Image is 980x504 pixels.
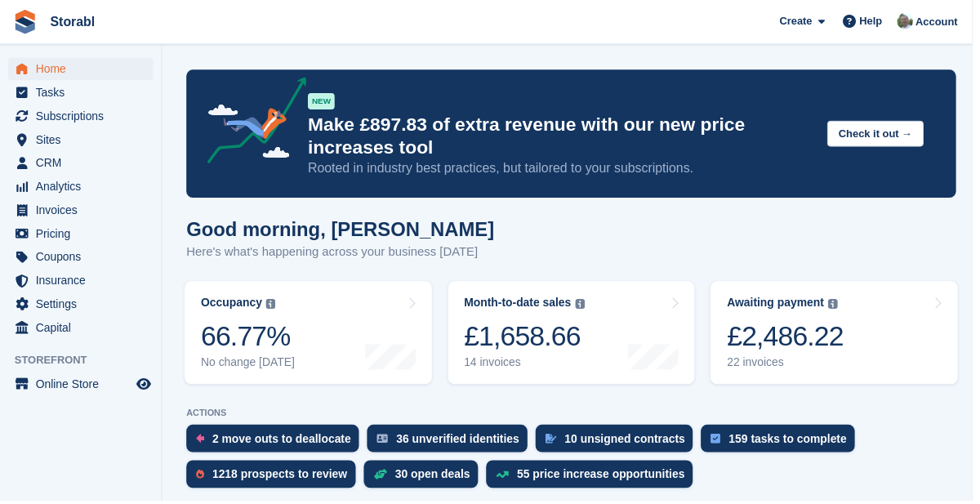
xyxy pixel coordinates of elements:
[188,411,964,421] p: ACTIONS
[733,322,850,355] div: £2,486.22
[214,435,354,448] div: 2 move outs to deallocate
[786,13,818,29] span: Create
[188,428,370,464] a: 2 move outs to deallocate
[734,435,853,448] div: 159 tasks to complete
[36,295,134,318] span: Settings
[716,437,726,447] img: task-75834270c22a3079a89374b754ae025e5fb1db73e45f91037f5363f120a921f8.svg
[8,248,154,270] a: menu
[310,161,821,179] p: Rooted in industry best practices, but tailored to your subscriptions.
[580,301,590,311] img: icon-info-grey-7440780725fd019a000dd9b08b2336e03edf1995a4989e88bcd33f0948082b44.svg
[8,376,154,399] a: menu
[310,114,821,161] p: Make £897.83 of extra revenue with our new price increases tool
[8,176,154,199] a: menu
[36,58,134,81] span: Home
[904,13,920,29] img: Peter Moxon
[500,475,513,482] img: price_increase_opportunities-93ffe204e8149a01c8c9dc8f82e8f89637d9d84a8eef4429ea346261dce0b2c0.svg
[452,283,701,387] a: Month-to-date sales £1,658.66 14 invoices
[36,224,134,247] span: Pricing
[36,271,134,294] span: Insurance
[186,283,435,387] a: Occupancy 66.77% No change [DATE]
[203,298,264,312] div: Occupancy
[370,428,540,464] a: 36 unverified identities
[923,14,965,30] span: Account
[733,298,831,312] div: Awaiting payment
[188,244,498,263] p: Here's what's happening across your business [DATE]
[310,94,337,110] div: NEW
[8,153,154,176] a: menu
[203,359,297,372] div: No change [DATE]
[8,82,154,105] a: menu
[36,176,134,199] span: Analytics
[198,437,206,447] img: move_outs_to_deallocate_icon-f764333ba52eb49d3ac5e1228854f67142a1ed5810a6f6cc68b1a99e826820c5.svg
[8,319,154,341] a: menu
[835,301,844,311] img: icon-info-grey-7440780725fd019a000dd9b08b2336e03edf1995a4989e88bcd33f0948082b44.svg
[8,58,154,81] a: menu
[8,224,154,247] a: menu
[203,322,297,355] div: 66.77%
[716,283,965,387] a: Awaiting payment £2,486.22 22 invoices
[36,376,134,399] span: Online Store
[8,200,154,223] a: menu
[866,13,889,29] span: Help
[36,82,134,105] span: Tasks
[15,355,163,372] span: Storefront
[8,271,154,294] a: menu
[195,78,310,171] img: price-adjustments-announcement-icon-8257ccfd72463d97f412b2fc003d46551f7dbcb40ab6d574587a9cd5c0d94...
[36,153,134,176] span: CRM
[36,200,134,223] span: Invoices
[550,437,561,447] img: contract_signature_icon-13c848040528278c33f63329250d36e43548de30e8caae1d1a13099fd9432cc5.svg
[36,319,134,341] span: Capital
[268,301,278,311] img: icon-info-grey-7440780725fd019a000dd9b08b2336e03edf1995a4989e88bcd33f0948082b44.svg
[380,437,391,447] img: verify_identity-adf6edd0f0f0b5bbfe63781bf79b02c33cf7c696d77639b501bdc392416b5a36.svg
[706,428,870,464] a: 159 tasks to complete
[490,464,706,500] a: 55 price increase opportunities
[36,248,134,270] span: Coupons
[13,10,38,34] img: stora-icon-8386f47178a22dfd0bd8f6a31ec36ba5ce8667c1dd55bd0f319d3a0aa187defe.svg
[198,473,206,483] img: prospect-51fa495bee0391a8d652442698ab0144808aea92771e9ea1ae160a38d050c398.svg
[36,105,134,128] span: Subscriptions
[468,359,590,372] div: 14 invoices
[540,428,707,464] a: 10 unsigned contracts
[188,220,498,242] h1: Good morning, [PERSON_NAME]
[399,435,523,448] div: 36 unverified identities
[367,464,491,500] a: 30 open deals
[521,471,690,484] div: 55 price increase opportunities
[44,8,102,35] a: Storabl
[188,464,367,500] a: 1218 prospects to review
[214,471,350,484] div: 1218 prospects to review
[733,359,850,372] div: 22 invoices
[8,295,154,318] a: menu
[36,129,134,152] span: Sites
[834,122,931,149] button: Check it out →
[468,298,576,312] div: Month-to-date sales
[8,105,154,128] a: menu
[376,472,390,484] img: deal-1b604bf984904fb50ccaf53a9ad4b4a5d6e5aea283cecdc64d6e3604feb123c2.svg
[399,471,474,484] div: 30 open deals
[468,322,590,355] div: £1,658.66
[8,129,154,152] a: menu
[135,377,154,397] a: Preview store
[569,435,691,448] div: 10 unsigned contracts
